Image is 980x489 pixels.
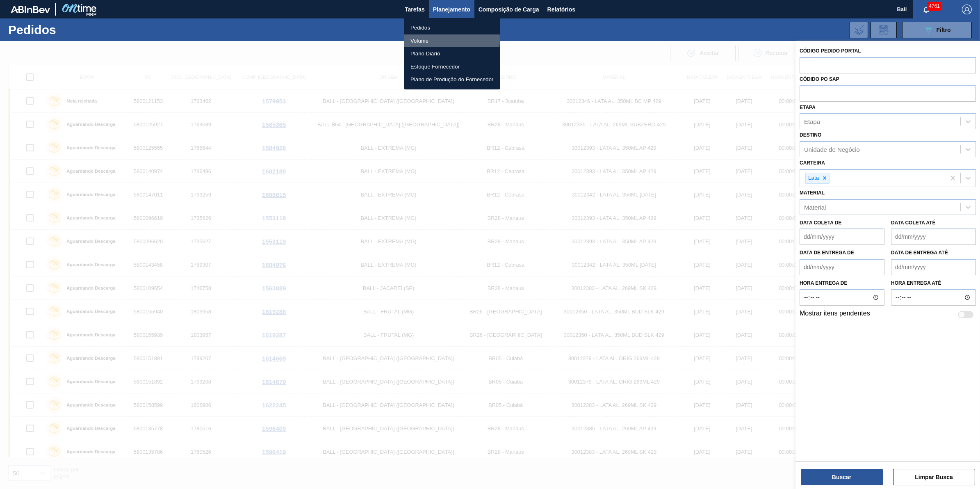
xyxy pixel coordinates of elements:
[404,21,500,34] a: Pedidos
[404,60,500,73] a: Estoque Fornecedor
[404,34,500,48] a: Volume
[404,47,500,60] a: Plano Diário
[404,73,500,86] a: Plano de Produção do Fornecedor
